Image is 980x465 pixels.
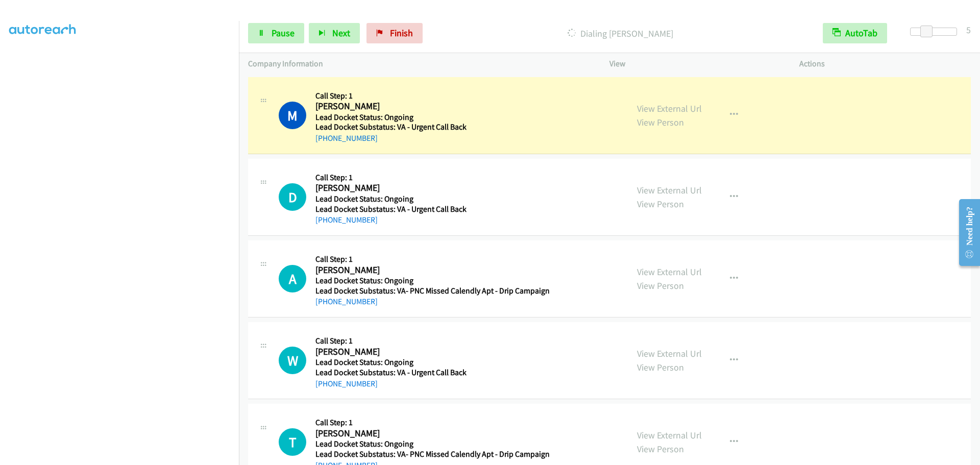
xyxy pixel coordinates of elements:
[315,112,546,123] h5: Lead Docket Status: Ongoing
[315,133,378,143] a: [PHONE_NUMBER]
[315,336,546,346] h5: Call Step: 1
[279,347,306,374] h1: W
[637,361,684,373] a: View Person
[315,173,546,183] h5: Call Step: 1
[315,215,378,225] a: [PHONE_NUMBER]
[609,58,781,70] p: View
[315,418,550,428] h5: Call Step: 1
[950,192,980,273] iframe: Resource Center
[799,58,971,70] p: Actions
[637,116,684,128] a: View Person
[315,264,546,276] h2: [PERSON_NAME]
[315,204,546,214] h5: Lead Docket Substatus: VA - Urgent Call Back
[279,265,306,292] div: The call is yet to be attempted
[315,439,550,449] h5: Lead Docket Status: Ongoing
[637,443,684,455] a: View Person
[279,265,306,292] h1: A
[315,101,546,112] h2: [PERSON_NAME]
[248,23,304,43] a: Pause
[315,91,546,101] h5: Call Step: 1
[315,254,550,264] h5: Call Step: 1
[966,23,971,37] div: 5
[315,428,546,439] h2: [PERSON_NAME]
[315,379,378,388] a: [PHONE_NUMBER]
[315,286,550,296] h5: Lead Docket Substatus: VA- PNC Missed Calendly Apt - Drip Campaign
[637,429,702,441] a: View External Url
[637,266,702,278] a: View External Url
[248,58,591,70] p: Company Information
[279,183,306,211] div: The call is yet to be attempted
[315,368,546,378] h5: Lead Docket Substatus: VA - Urgent Call Back
[315,182,546,194] h2: [PERSON_NAME]
[279,428,306,456] h1: T
[637,198,684,210] a: View Person
[315,346,546,358] h2: [PERSON_NAME]
[315,449,550,459] h5: Lead Docket Substatus: VA- PNC Missed Calendly Apt - Drip Campaign
[436,27,804,40] p: Dialing [PERSON_NAME]
[637,280,684,291] a: View Person
[315,357,546,368] h5: Lead Docket Status: Ongoing
[279,428,306,456] div: The call is yet to be attempted
[390,27,413,39] span: Finish
[823,23,887,43] button: AutoTab
[279,183,306,211] h1: D
[279,347,306,374] div: The call is yet to be attempted
[309,23,360,43] button: Next
[637,184,702,196] a: View External Url
[272,27,295,39] span: Pause
[366,23,423,43] a: Finish
[315,194,546,204] h5: Lead Docket Status: Ongoing
[315,122,546,132] h5: Lead Docket Substatus: VA - Urgent Call Back
[315,276,550,286] h5: Lead Docket Status: Ongoing
[637,348,702,359] a: View External Url
[315,297,378,306] a: [PHONE_NUMBER]
[279,102,306,129] h1: M
[637,103,702,114] a: View External Url
[332,27,350,39] span: Next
